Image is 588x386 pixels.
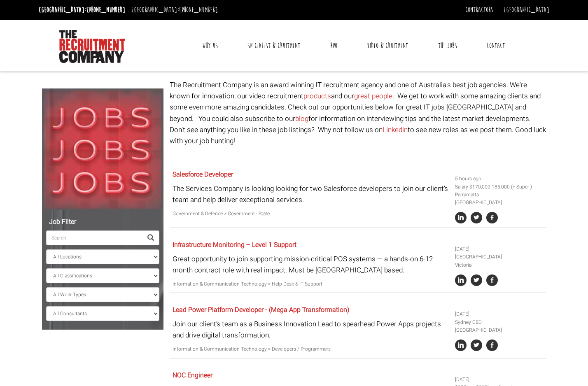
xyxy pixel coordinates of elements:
li: [GEOGRAPHIC_DATA]: [129,3,220,16]
li: [DATE] [455,310,543,318]
a: [GEOGRAPHIC_DATA] [504,5,549,14]
input: Search [46,230,142,245]
a: Contractors [465,5,493,14]
a: Video Recruitment [361,35,414,56]
p: Information & Communication Technology > Developers / Programmers [173,345,449,353]
li: Salary $170,000-185,000 (+ Super ) [455,183,543,191]
a: blog [295,114,308,124]
a: Lead Power Platform Developer - (Mega App Transformation) [173,305,349,315]
p: Government & Defence > Government - State [173,210,449,218]
a: [PHONE_NUMBER] [86,5,125,14]
li: Parramatta [GEOGRAPHIC_DATA] [455,191,543,207]
a: Contact [481,35,511,56]
p: Join our client’s team as a Business Innovation Lead to spearhead Power Apps projects and drive d... [173,319,449,341]
a: RPO [324,35,343,56]
a: NOC Engineer [173,370,212,380]
li: [GEOGRAPHIC_DATA] Victoria [455,253,543,269]
li: [DATE] [455,245,543,253]
h5: Job Filter [46,219,159,226]
a: Specialist Recruitment [241,35,306,56]
li: Sydney CBD [GEOGRAPHIC_DATA] [455,319,543,334]
a: Linkedin [383,125,408,135]
li: [DATE] [455,376,543,384]
a: [PHONE_NUMBER] [179,5,218,14]
a: The Jobs [432,35,463,56]
p: The Services Company is looking looking for two Salesforce developers to join our client’s team a... [173,183,449,205]
a: products [303,91,331,101]
img: Jobs, Jobs, Jobs [42,88,163,210]
li: [GEOGRAPHIC_DATA]: [37,3,127,16]
li: 5 hours ago [455,175,543,183]
p: Great opportunity to join supporting mission-critical POS systems — a hands-on 6-12 month contrac... [173,253,449,276]
a: Infrastructure Monitoring – Level 1 Support [173,240,296,250]
img: The Recruitment Company [59,30,125,63]
a: Why Us [196,35,224,56]
a: great people [354,91,392,101]
p: The Recruitment Company is an award winning IT recruitment agency and one of Australia's best job... [170,79,546,146]
p: Information & Communication Technology > Help Desk & IT Support [173,280,449,288]
a: Salesforce Developer [173,170,233,179]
